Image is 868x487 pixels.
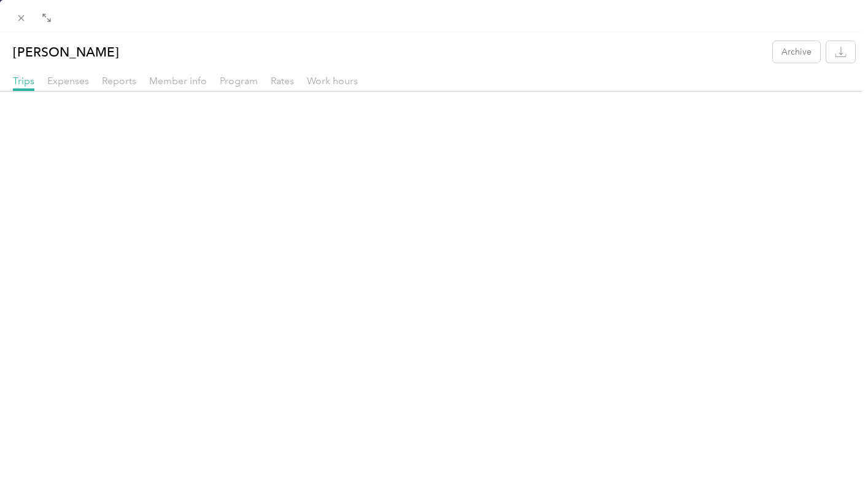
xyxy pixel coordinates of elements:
p: [PERSON_NAME] [13,41,119,63]
span: Rates [271,75,294,87]
span: Program [220,75,258,87]
span: Work hours [307,75,358,87]
span: Expenses [47,75,89,87]
button: Archive [773,41,820,63]
span: Member info [149,75,207,87]
span: Reports [102,75,136,87]
iframe: Everlance-gr Chat Button Frame [799,418,868,487]
span: Trips [13,75,34,87]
